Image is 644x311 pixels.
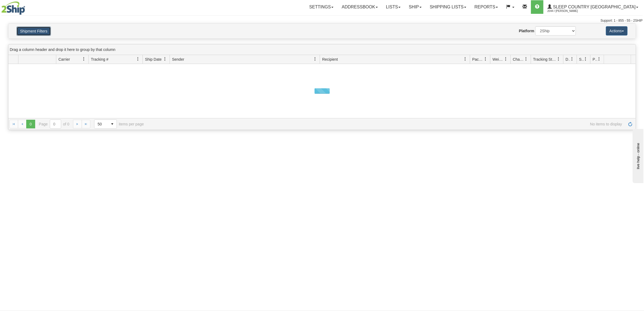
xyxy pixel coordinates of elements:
a: Refresh [626,120,635,128]
button: Shipment Filters [16,27,51,36]
div: grid grouping header [8,44,636,55]
a: Shipping lists [426,0,470,14]
span: Packages [472,57,484,62]
div: Support: 1 - 855 - 55 - 2SHIP [1,18,643,23]
span: Delivery Status [566,57,570,62]
a: Lists [382,0,405,14]
a: Shipment Issues filter column settings [581,54,590,64]
a: Sleep Country [GEOGRAPHIC_DATA] 2044 / [PERSON_NAME] [543,0,642,14]
img: logo2044.jpg [1,1,25,15]
span: Tracking Status [533,57,557,62]
a: Tracking # filter column settings [133,54,143,64]
a: Ship Date filter column settings [160,54,170,64]
span: Ship Date [145,57,161,62]
span: Shipment Issues [579,57,584,62]
a: Carrier filter column settings [79,54,88,64]
label: Platform [519,28,534,34]
span: 2044 / [PERSON_NAME] [547,8,588,14]
iframe: chat widget [632,128,643,183]
span: Sleep Country [GEOGRAPHIC_DATA] [552,5,636,9]
span: Sender [172,57,184,62]
span: Page sizes drop down [94,119,117,129]
a: Tracking Status filter column settings [554,54,563,64]
a: Charge filter column settings [521,54,531,64]
span: Recipient [322,57,338,62]
a: Reports [470,0,502,14]
a: Packages filter column settings [481,54,490,64]
a: Recipient filter column settings [461,54,470,64]
a: Delivery Status filter column settings [567,54,577,64]
span: Weight [493,57,504,62]
span: select [108,120,117,128]
button: Actions [606,26,628,35]
a: Settings [305,0,338,14]
span: items per page [94,119,144,129]
a: Sender filter column settings [311,54,320,64]
a: Pickup Status filter column settings [595,54,604,64]
span: Pickup Status [593,57,597,62]
div: live help - online [4,5,50,9]
span: Carrier [58,57,70,62]
span: Page of 0 [39,119,70,129]
a: Ship [405,0,425,14]
span: No items to display [151,122,622,126]
a: Weight filter column settings [501,54,510,64]
a: Addressbook [338,0,382,14]
span: Tracking # [91,57,108,62]
span: Page 0 [26,120,35,128]
span: Charge [513,57,524,62]
span: 50 [98,121,105,127]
